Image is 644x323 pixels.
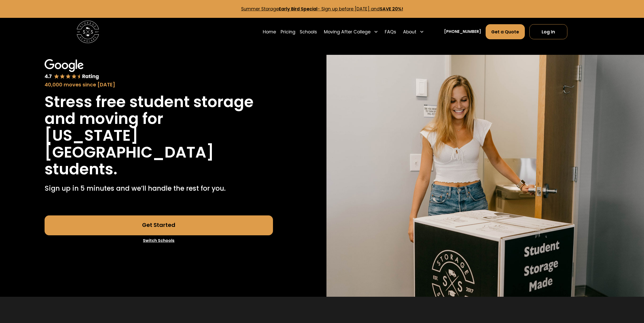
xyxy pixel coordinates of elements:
[322,24,380,40] div: Moving After College
[529,24,567,39] a: Log In
[77,21,99,43] img: Storage Scholars main logo
[45,235,273,246] a: Switch Schools
[403,29,416,35] div: About
[486,24,525,39] a: Get a Quote
[241,6,403,12] a: Summer StorageEarly Bird Special- Sign up before [DATE] andSAVE 20%!
[45,215,273,236] a: Get Started
[279,6,318,12] strong: Early Bird Special
[45,127,273,161] h1: [US_STATE][GEOGRAPHIC_DATA]
[300,24,317,40] a: Schools
[281,24,295,40] a: Pricing
[380,6,403,12] strong: SAVE 20%!
[324,29,371,35] div: Moving After College
[326,55,644,297] img: Storage Scholars will have everything waiting for you in your room when you arrive to campus.
[45,81,273,89] div: 40,000 moves since [DATE]
[45,93,273,127] h1: Stress free student storage and moving for
[45,59,99,80] img: Google 4.7 star rating
[385,24,396,40] a: FAQs
[263,24,276,40] a: Home
[401,24,426,40] div: About
[45,161,117,177] h1: students.
[45,183,226,193] p: Sign up in 5 minutes and we’ll handle the rest for you.
[444,29,481,35] a: [PHONE_NUMBER]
